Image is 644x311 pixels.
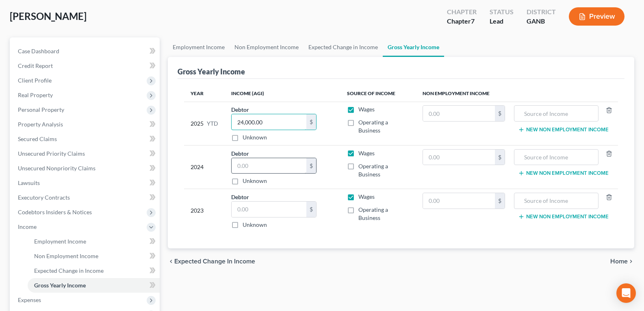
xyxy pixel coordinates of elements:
div: $ [495,193,505,209]
a: Employment Income [168,37,230,57]
div: 2025 [191,105,218,141]
div: GANB [527,17,556,26]
div: Gross Yearly Income [178,67,245,76]
a: Non Employment Income [230,37,304,57]
a: Property Analysis [11,117,160,132]
span: YTD [207,120,218,128]
span: Home [610,258,628,265]
span: Operating a Business [358,206,388,221]
span: Income [18,223,37,230]
button: New Non Employment Income [518,126,609,133]
span: Expected Change in Income [174,258,255,265]
span: Operating a Business [358,119,388,134]
span: Credit Report [18,62,53,69]
div: District [527,7,556,17]
span: Codebtors Insiders & Notices [18,209,92,215]
span: Employment Income [34,238,86,245]
input: 0.00 [423,193,495,209]
span: Expected Change in Income [34,267,104,274]
label: Unknown [243,133,267,141]
a: Unsecured Nonpriority Claims [11,161,160,176]
th: Non Employment Income [416,85,618,102]
input: Source of Income [518,106,594,121]
span: Personal Property [18,106,64,113]
label: Unknown [243,177,267,185]
span: Expenses [18,296,41,303]
th: Year [184,85,225,102]
div: 2023 [191,193,218,229]
a: Gross Yearly Income [383,37,444,57]
a: Unsecured Priority Claims [11,146,160,161]
div: $ [306,202,316,217]
div: Open Intercom Messenger [616,283,636,303]
span: Real Property [18,91,53,98]
div: Lead [490,17,514,26]
span: Secured Claims [18,135,57,142]
th: Income (AGI) [225,85,340,102]
span: Client Profile [18,77,52,84]
input: 0.00 [232,158,306,174]
span: Non Employment Income [34,252,98,259]
div: $ [306,158,316,174]
a: Credit Report [11,59,160,73]
input: 0.00 [232,114,306,130]
input: Source of Income [518,150,594,165]
span: Gross Yearly Income [34,282,86,289]
span: Property Analysis [18,121,63,128]
div: $ [306,114,316,130]
a: Secured Claims [11,132,160,146]
span: Lawsuits [18,179,40,186]
div: $ [495,150,505,165]
a: Employment Income [28,234,160,249]
span: Unsecured Priority Claims [18,150,85,157]
input: 0.00 [232,202,306,217]
span: Wages [358,106,375,113]
span: Wages [358,150,375,157]
button: New Non Employment Income [518,213,609,220]
a: Lawsuits [11,176,160,190]
div: $ [495,106,505,121]
label: Unknown [243,221,267,229]
a: Gross Yearly Income [28,278,160,293]
div: Status [490,7,514,17]
a: Case Dashboard [11,44,160,59]
button: Preview [569,7,624,26]
a: Expected Change in Income [304,37,383,57]
div: 2024 [191,149,218,185]
div: Chapter [447,7,477,17]
i: chevron_left [168,258,174,265]
span: Case Dashboard [18,48,59,54]
span: 7 [471,17,475,25]
div: Chapter [447,17,477,26]
label: Debtor [231,149,249,158]
th: Source of Income [340,85,416,102]
span: Wages [358,193,375,200]
label: Debtor [231,105,249,114]
a: Expected Change in Income [28,263,160,278]
label: Debtor [231,193,249,201]
button: Home chevron_right [610,258,634,265]
input: Source of Income [518,193,594,209]
button: chevron_left Expected Change in Income [168,258,255,265]
span: Operating a Business [358,163,388,178]
input: 0.00 [423,150,495,165]
span: [PERSON_NAME] [10,10,87,22]
button: New Non Employment Income [518,170,609,176]
a: Non Employment Income [28,249,160,263]
a: Executory Contracts [11,190,160,205]
span: Unsecured Nonpriority Claims [18,165,95,172]
i: chevron_right [628,258,634,265]
span: Executory Contracts [18,194,70,201]
input: 0.00 [423,106,495,121]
